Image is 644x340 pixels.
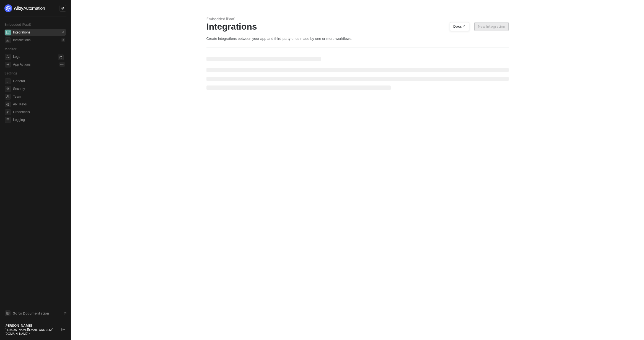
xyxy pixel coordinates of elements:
[4,22,31,27] span: Embedded iPaaS
[5,94,11,100] span: team
[5,54,11,60] span: icon-logs
[13,38,30,43] div: Installations
[453,24,466,29] div: Docs ↗
[13,311,49,316] span: Go to Documentation
[474,22,509,31] button: New Integration
[5,37,11,43] span: installations
[61,7,64,10] span: icon-swap
[4,328,56,336] div: [PERSON_NAME][EMAIL_ADDRESS][DOMAIN_NAME] •
[13,101,65,108] span: API Keys
[13,78,65,84] span: General
[4,47,17,51] span: Monitor
[5,102,11,107] span: api-key
[4,310,66,316] a: Knowledge Base
[13,54,20,59] div: Logs
[450,22,469,31] button: Docs ↗
[206,36,509,41] div: Create integrations between your app and third-party ones made by one or more workflows.
[5,117,11,123] span: logging
[4,4,45,12] img: logo
[62,311,68,316] span: document-arrow
[5,78,11,84] span: general
[4,71,17,75] span: Settings
[5,30,11,35] span: integrations
[58,54,64,60] span: icon-loader
[61,30,65,35] div: 0
[13,93,65,100] span: Team
[13,62,30,67] div: App Actions
[4,323,56,328] div: [PERSON_NAME]
[13,30,30,35] div: Integrations
[5,62,11,68] span: icon-app-actions
[5,310,11,316] span: documentation
[13,85,65,92] span: Security
[5,109,11,115] span: credentials
[13,109,65,115] span: Credentials
[206,17,509,21] div: Embedded iPaaS
[59,62,65,67] div: 0 %
[13,116,65,123] span: Logging
[61,328,65,331] span: logout
[4,4,66,12] a: logo
[61,38,65,42] div: 0
[5,86,11,92] span: security
[206,21,509,32] div: Integrations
